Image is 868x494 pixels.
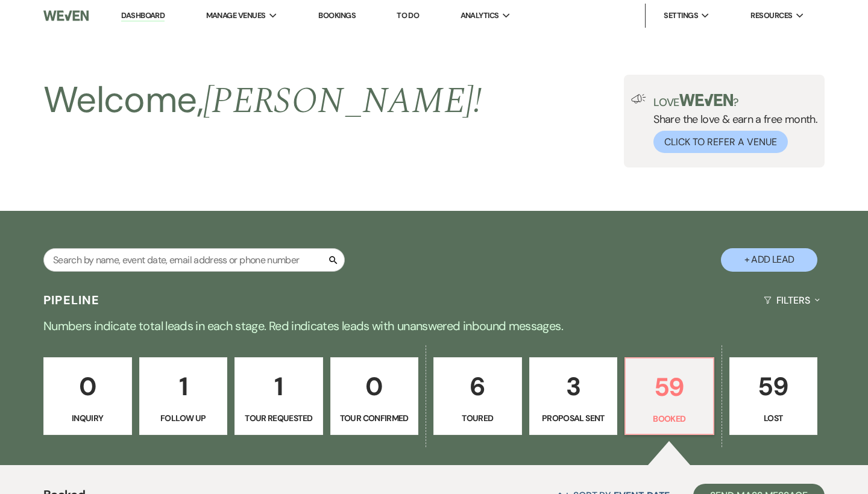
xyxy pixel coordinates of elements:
[139,357,228,436] a: 1Follow Up
[721,248,817,272] button: + Add Lead
[664,10,698,22] span: Settings
[653,94,817,108] p: Love ?
[43,75,482,127] h2: Welcome,
[729,357,818,436] a: 59Lost
[206,10,266,22] span: Manage Venues
[537,366,610,407] p: 3
[529,357,618,436] a: 3Proposal Sent
[461,10,499,22] span: Analytics
[679,94,733,106] img: weven-logo-green.svg
[43,248,345,272] input: Search by name, event date, email address or phone number
[441,366,514,407] p: 6
[147,366,220,407] p: 1
[633,367,706,407] p: 59
[242,366,315,407] p: 1
[330,357,419,436] a: 0Tour Confirmed
[537,411,610,425] p: Proposal Sent
[147,411,220,425] p: Follow Up
[737,411,810,425] p: Lost
[624,357,714,436] a: 59Booked
[121,10,165,22] a: Dashboard
[242,411,315,425] p: Tour Requested
[759,284,825,316] button: Filters
[646,94,817,153] div: Share the love & earn a free month.
[51,411,124,425] p: Inquiry
[338,366,411,407] p: 0
[750,10,792,22] span: Resources
[43,3,89,28] img: Weven Logo
[43,292,100,308] h3: Pipeline
[234,357,323,436] a: 1Tour Requested
[633,412,706,425] p: Booked
[441,411,514,425] p: Toured
[397,10,419,20] a: To Do
[631,94,646,104] img: loud-speaker-illustration.svg
[338,411,411,425] p: Tour Confirmed
[433,357,522,436] a: 6Toured
[737,366,810,407] p: 59
[318,10,356,20] a: Bookings
[653,131,788,153] button: Click to Refer a Venue
[43,357,132,436] a: 0Inquiry
[51,366,124,407] p: 0
[203,73,482,129] span: [PERSON_NAME] !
